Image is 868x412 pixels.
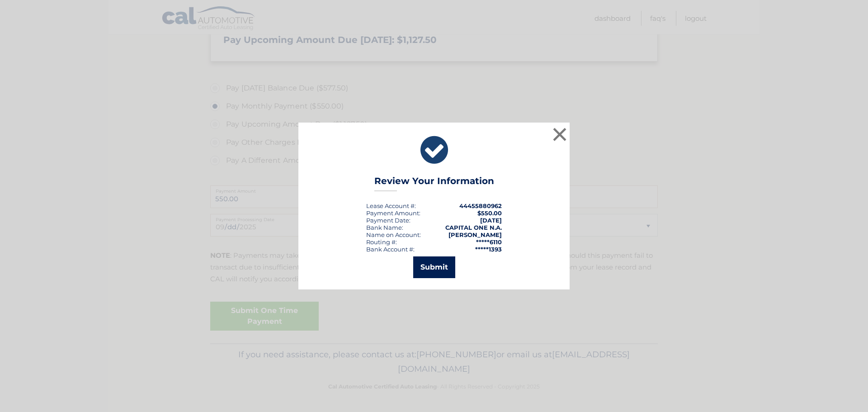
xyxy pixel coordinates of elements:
div: Payment Amount: [366,209,420,217]
div: Name on Account: [366,231,421,238]
button: Submit [413,256,455,278]
div: Routing #: [366,238,397,246]
div: : [366,217,410,224]
div: Bank Account #: [366,246,415,253]
button: × [551,125,569,143]
span: $550.00 [477,209,502,217]
strong: CAPITAL ONE N.A. [445,224,502,231]
h3: Review Your Information [374,175,494,191]
div: Bank Name: [366,224,403,231]
span: [DATE] [480,217,502,224]
strong: [PERSON_NAME] [448,231,502,238]
span: Payment Date [366,217,409,224]
div: Lease Account #: [366,202,416,209]
strong: 44455880962 [459,202,502,209]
